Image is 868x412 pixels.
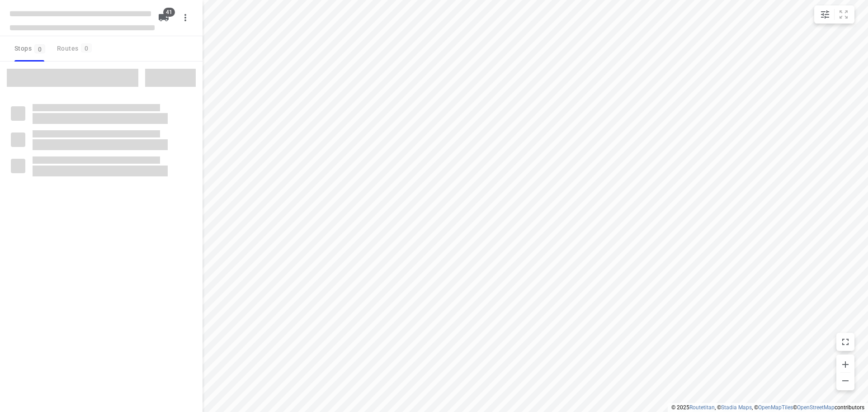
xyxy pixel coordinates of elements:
[758,404,793,411] a: OpenMapTiles
[797,404,835,411] a: OpenStreetMap
[671,404,864,411] li: © 2025 , © , © © contributors
[816,5,834,24] button: Map settings
[689,404,715,411] a: Routetitan
[814,5,854,24] div: small contained button group
[721,404,752,411] a: Stadia Maps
